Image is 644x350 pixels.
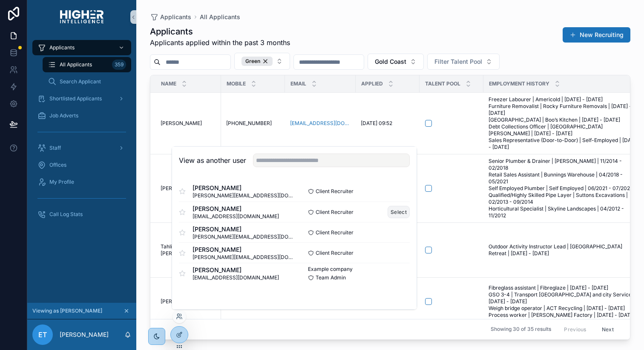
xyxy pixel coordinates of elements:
span: [PERSON_NAME] [193,225,294,233]
div: 359 [112,60,126,70]
a: Fibreglass assistant | Fibreglaze | [DATE] - [DATE] GSO 3-4 | Transport [GEOGRAPHIC_DATA] and cit... [489,285,639,319]
span: [EMAIL_ADDRESS][DOMAIN_NAME] [193,213,279,220]
a: Outdoor Activity Instructor Lead | [GEOGRAPHIC_DATA] Retreat | [DATE] - [DATE] [489,243,639,257]
a: Staff [32,140,131,156]
span: [PERSON_NAME] [161,298,202,305]
a: [PERSON_NAME] [161,298,216,305]
span: Client Recruiter [316,229,354,236]
a: [EMAIL_ADDRESS][DOMAIN_NAME] [290,120,351,127]
span: Talent Pool [425,80,460,87]
span: Employment History [489,80,549,87]
span: Showing 30 of 35 results [491,326,551,333]
span: Search Applicant [60,78,101,85]
span: All Applicants [60,61,92,68]
span: Client Recruiter [316,250,354,256]
span: [PERSON_NAME] [193,266,279,274]
span: [PERSON_NAME] [193,205,279,213]
button: New Recruiting [563,27,630,43]
a: Call Log Stats [32,207,131,222]
span: Offices [49,162,66,168]
span: [PERSON_NAME][EMAIL_ADDRESS][DOMAIN_NAME] [193,192,294,199]
span: Team Admin [316,274,346,281]
span: [EMAIL_ADDRESS][DOMAIN_NAME] [193,274,279,281]
span: Client Recruiter [316,188,354,195]
a: [DATE] 09:52 [361,120,414,127]
span: Call Log Stats [49,211,83,218]
span: [PERSON_NAME][EMAIL_ADDRESS][DOMAIN_NAME] [193,254,294,261]
span: Shortlisted Applicants [49,95,102,102]
p: [PERSON_NAME] [60,330,109,339]
a: Applicants [32,40,131,55]
span: Applied [361,80,383,87]
a: Search Applicant [43,74,131,89]
button: Select Button [427,54,500,70]
a: Senior Plumber & Drainer | [PERSON_NAME] | 11/2014 - 02/2018 Retail Sales Assistant | Bunnings Wa... [489,158,639,219]
span: Client Recruiter [316,209,354,216]
span: [DATE] 09:52 [361,120,392,127]
span: Name [161,80,176,87]
a: Shortlisted Applicants [32,91,131,106]
span: ET [38,330,47,340]
a: Offices [32,157,131,173]
button: Select [388,206,410,218]
img: App logo [60,10,103,24]
a: All Applicants359 [43,57,131,72]
span: Filter Talent Pool [434,57,482,66]
span: [PERSON_NAME] [193,184,294,192]
a: Tahlia-[PERSON_NAME] [161,243,216,257]
div: Green [241,57,273,66]
a: Job Adverts [32,108,131,123]
a: Applicants [150,13,191,21]
span: Email [290,80,306,87]
h2: View as another user [179,155,246,165]
span: Applicants applied within the past 3 months [150,37,290,48]
span: Viewing as [PERSON_NAME] [32,307,102,314]
button: Next [596,323,620,336]
span: Job Adverts [49,112,78,119]
a: My Profile [32,174,131,190]
button: Unselect GREEN [241,57,273,66]
span: [PERSON_NAME] [161,120,202,127]
span: [PERSON_NAME][EMAIL_ADDRESS][DOMAIN_NAME] [193,233,294,240]
span: [PERSON_NAME] [193,245,294,254]
span: Gold Coast [375,57,406,66]
a: Freezer Labourer | Americold | [DATE] - [DATE] Furniture Removalist | Rocky Furniture Removals | ... [489,96,639,151]
span: My Profile [49,179,74,185]
a: [PHONE_NUMBER] [226,120,280,127]
a: [PERSON_NAME] [161,185,216,192]
div: scrollable content [27,34,136,303]
a: [PERSON_NAME] [161,120,216,127]
button: Select Button [234,53,290,70]
span: [PERSON_NAME] [161,185,202,192]
a: All Applicants [200,13,240,21]
h1: Applicants [150,26,290,37]
span: Staff [49,145,61,151]
button: Select Button [368,54,424,70]
span: [PHONE_NUMBER] [226,120,272,127]
span: Example company [308,266,353,273]
span: Applicants [160,13,191,21]
span: Mobile [227,80,246,87]
span: Applicants [49,44,75,51]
